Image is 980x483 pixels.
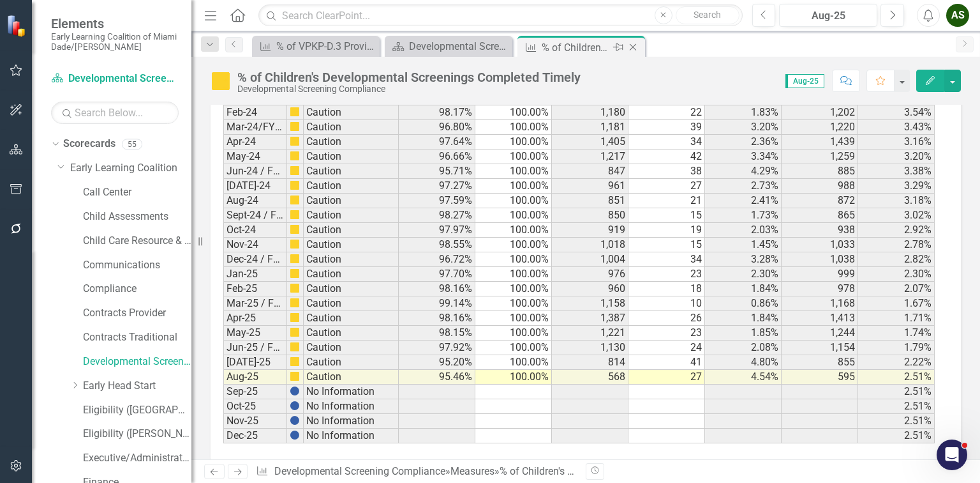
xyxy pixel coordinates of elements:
[223,194,287,208] td: Aug-24
[628,164,705,179] td: 38
[500,465,771,477] div: % of Children's Developmental Screenings Completed Timely
[290,415,300,425] img: BgCOk07PiH71IgAAAABJRU5ErkJggg==
[223,341,287,355] td: Jun-25 / FY24/25-Q4
[858,120,935,135] td: 3.43%
[858,252,935,267] td: 2.82%
[399,120,475,135] td: 96.80%
[83,258,191,273] a: Communications
[223,252,287,267] td: Dec-24 / FY24/25-Q2
[304,399,399,414] td: No Information
[304,149,399,164] td: Caution
[83,379,191,394] a: Early Head Start
[475,238,552,252] td: 100.00%
[475,370,552,385] td: 100.00%
[223,399,287,414] td: Oct-25
[475,105,552,120] td: 100.00%
[705,194,782,208] td: 2.41%
[705,135,782,149] td: 2.36%
[552,326,628,341] td: 1,221
[304,311,399,326] td: Caution
[83,427,191,441] a: Eligibility ([PERSON_NAME])
[83,403,191,418] a: Eligibility ([GEOGRAPHIC_DATA])
[290,165,300,176] img: cBAA0RP0Y6D5n+AAAAAElFTkSuQmCC
[290,239,300,249] img: cBAA0RP0Y6D5n+AAAAAElFTkSuQmCC
[223,414,287,429] td: Nov-25
[290,298,300,308] img: cBAA0RP0Y6D5n+AAAAAElFTkSuQmCC
[399,105,475,120] td: 98.17%
[552,252,628,267] td: 1,004
[83,282,191,296] a: Compliance
[858,208,935,223] td: 3.02%
[858,105,935,120] td: 3.54%
[304,164,399,179] td: Caution
[858,311,935,326] td: 1.71%
[858,164,935,179] td: 3.38%
[785,74,824,88] span: Aug-25
[782,105,858,120] td: 1,202
[450,465,494,477] a: Measures
[705,223,782,238] td: 2.03%
[304,341,399,355] td: Caution
[705,370,782,385] td: 4.54%
[290,151,300,161] img: cBAA0RP0Y6D5n+AAAAAElFTkSuQmCC
[290,386,300,396] img: BgCOk07PiH71IgAAAABJRU5ErkJggg==
[705,341,782,355] td: 2.08%
[399,355,475,370] td: 95.20%
[858,341,935,355] td: 1.79%
[388,38,509,54] a: Developmental Screening Program
[223,135,287,149] td: Apr-24
[290,195,300,205] img: cBAA0RP0Y6D5n+AAAAAElFTkSuQmCC
[83,451,191,466] a: Executive/Administrative
[290,401,300,411] img: BgCOk07PiH71IgAAAABJRU5ErkJggg==
[705,311,782,326] td: 1.84%
[782,223,858,238] td: 938
[705,208,782,223] td: 1.73%
[628,267,705,282] td: 23
[782,135,858,149] td: 1,439
[858,194,935,208] td: 3.18%
[858,370,935,385] td: 2.51%
[399,149,475,164] td: 96.66%
[475,149,552,164] td: 100.00%
[628,311,705,326] td: 26
[782,326,858,341] td: 1,244
[399,311,475,326] td: 98.16%
[83,234,191,249] a: Child Care Resource & Referral (CCR&R)
[782,267,858,282] td: 999
[83,210,191,224] a: Child Assessments
[223,355,287,370] td: [DATE]-25
[858,267,935,282] td: 2.30%
[304,414,399,429] td: No Information
[858,296,935,311] td: 1.67%
[552,179,628,194] td: 961
[705,282,782,296] td: 1.84%
[223,208,287,223] td: Sept-24 / FY24/25-Q1
[63,137,115,151] a: Scorecards
[858,149,935,164] td: 3.20%
[290,136,300,146] img: cBAA0RP0Y6D5n+AAAAAElFTkSuQmCC
[475,252,552,267] td: 100.00%
[475,223,552,238] td: 100.00%
[783,8,873,24] div: Aug-25
[475,120,552,135] td: 100.00%
[782,370,858,385] td: 595
[552,282,628,296] td: 960
[705,326,782,341] td: 1.85%
[475,267,552,282] td: 100.00%
[122,139,142,149] div: 55
[858,414,935,429] td: 2.51%
[782,208,858,223] td: 865
[552,120,628,135] td: 1,181
[399,296,475,311] td: 99.14%
[552,135,628,149] td: 1,405
[782,149,858,164] td: 1,259
[304,282,399,296] td: Caution
[223,105,287,120] td: Feb-24
[223,370,287,385] td: Aug-25
[399,267,475,282] td: 97.70%
[475,311,552,326] td: 100.00%
[223,267,287,282] td: Jan-25
[705,164,782,179] td: 4.29%
[399,135,475,149] td: 97.64%
[705,120,782,135] td: 3.20%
